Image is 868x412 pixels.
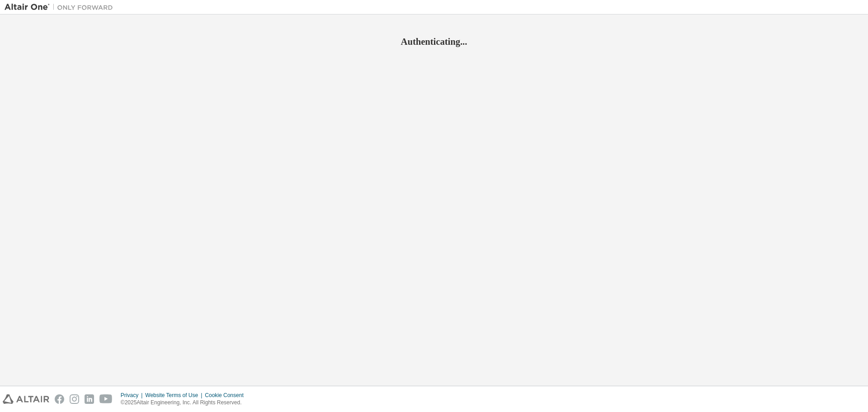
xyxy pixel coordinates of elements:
div: Website Terms of Use [145,392,205,399]
img: facebook.svg [55,394,64,404]
p: © 2025 Altair Engineering, Inc. All Rights Reserved. [121,399,249,407]
img: linkedin.svg [85,394,94,404]
div: Privacy [121,392,145,399]
div: Cookie Consent [205,392,249,399]
img: youtube.svg [99,394,113,404]
img: altair_logo.svg [3,394,49,404]
img: instagram.svg [70,394,79,404]
img: Altair One [5,3,118,12]
h2: Authenticating... [5,36,863,47]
